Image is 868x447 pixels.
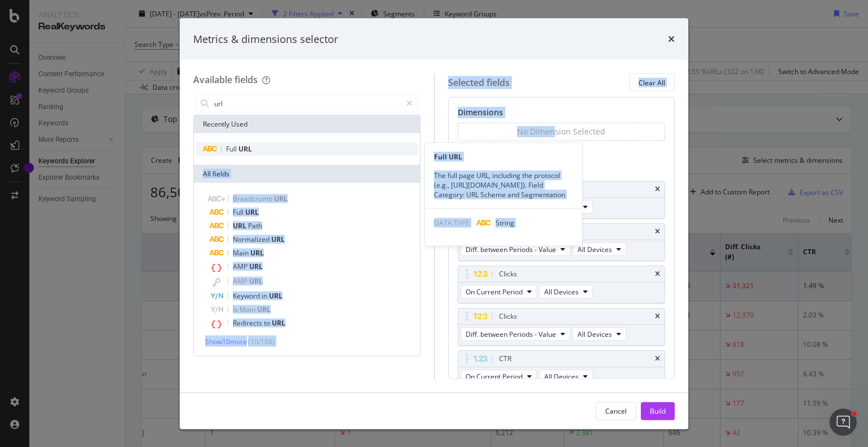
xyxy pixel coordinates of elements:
span: String [496,218,514,228]
span: All Devices [544,371,579,381]
span: Redirects [233,318,264,328]
iframe: Intercom live chat [830,409,857,436]
div: times [668,32,675,46]
span: AMP [233,262,249,271]
div: times [655,355,660,362]
span: in [262,291,269,301]
div: Metrics & dimensions selector [193,32,338,46]
span: DATA TYPE: [434,218,471,228]
input: Search by field name [213,95,401,112]
span: to [264,318,272,328]
span: Diff. between Periods - Value [466,329,556,338]
button: All Devices [539,285,593,298]
div: CTRtimesOn Current PeriodAll Devices [458,350,666,388]
div: Full URL [425,151,582,161]
span: URL [271,235,285,244]
span: URL [233,221,248,231]
div: No Dimension Selected [517,126,605,137]
button: Diff. between Periods - Value [461,242,570,256]
div: Cancel [605,406,627,415]
div: The full page URL, including the protocol (e.g., [URL][DOMAIN_NAME]). Field Category: URL Scheme ... [425,170,582,199]
button: All Devices [572,327,626,341]
button: Clear All [629,73,675,92]
button: All Devices [572,242,626,256]
div: Selected fields [448,76,510,89]
span: Is [233,305,240,314]
span: All Devices [544,287,579,296]
span: URL [269,291,283,301]
span: Show 10 more [205,337,247,346]
div: Clicks [499,268,517,280]
div: Recently Used [194,115,420,133]
span: ( 10 / 188 ) [248,337,275,346]
span: All Devices [578,329,612,338]
span: URL [245,207,259,217]
div: modal [180,18,688,429]
button: Build [641,402,675,420]
div: All fields [194,165,420,183]
span: AMP [233,276,249,286]
button: Diff. between Periods - Value [461,327,570,341]
span: All Devices [578,244,612,254]
div: Clicks [499,311,517,322]
button: All Devices [539,370,593,383]
div: ClickstimesOn Current PeriodAll Devices [458,266,666,303]
span: Full [233,207,245,217]
span: On Current Period [466,287,523,296]
div: Build [650,406,666,415]
span: Diff. between Periods - Value [466,244,556,254]
span: URL [250,248,264,258]
div: times [655,186,660,193]
div: Available fields [193,73,258,86]
span: On Current Period [466,371,523,381]
span: Keyword [233,291,262,301]
button: On Current Period [461,285,537,298]
span: URL [257,305,271,314]
button: Cancel [596,402,636,420]
span: URL [274,194,288,203]
span: URL [238,144,252,154]
span: Main [240,305,257,314]
div: Clear All [639,77,665,87]
span: URL [249,276,263,286]
div: CTR [499,353,511,364]
div: times [655,313,660,320]
div: ClickstimesDiff. between Periods - ValueAll Devices [458,308,666,346]
span: Normalized [233,235,271,244]
span: Full [226,144,238,154]
span: Main [233,248,250,258]
span: Breadcrumb [233,194,274,203]
span: URL [249,262,263,271]
span: URL [272,318,285,328]
span: Path [248,221,262,231]
div: times [655,228,660,235]
div: Dimensions [458,107,666,123]
button: On Current Period [461,370,537,383]
div: times [655,271,660,277]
